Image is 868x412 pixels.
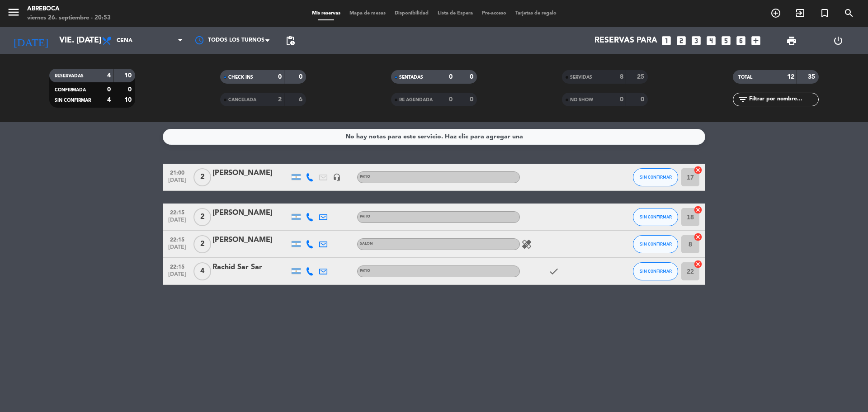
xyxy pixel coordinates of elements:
[27,14,111,23] div: viernes 26. septiembre - 20:53
[7,5,20,19] i: menu
[107,72,111,79] strong: 4
[633,208,678,226] button: SIN CONFIRMAR
[399,75,423,80] span: SENTADAS
[299,74,304,80] strong: 0
[124,72,133,79] strong: 10
[7,31,55,51] i: [DATE]
[193,262,211,280] span: 4
[166,207,189,217] span: 22:15
[166,234,189,244] span: 22:15
[675,35,687,47] i: looks_two
[720,35,732,47] i: looks_5
[166,167,189,177] span: 21:00
[128,86,133,93] strong: 0
[693,166,703,175] i: cancel
[640,175,672,180] span: SIN CONFIRMAR
[212,167,289,179] div: [PERSON_NAME]
[166,217,189,227] span: [DATE]
[521,239,532,250] i: healing
[620,74,623,80] strong: 8
[55,98,91,103] span: SIN CONFIRMAR
[333,173,341,181] i: headset_mic
[641,96,646,103] strong: 0
[844,8,854,19] i: search
[786,35,797,46] span: print
[345,11,390,16] span: Mapa de mesas
[390,11,433,16] span: Disponibilidad
[7,5,20,22] button: menu
[166,244,189,255] span: [DATE]
[748,95,818,104] input: Filtrar por nombre...
[55,88,86,92] span: CONFIRMADA
[770,8,781,19] i: add_circle_outline
[228,98,256,102] span: CANCELADA
[84,35,95,46] i: arrow_drop_down
[735,35,747,47] i: looks_6
[124,97,133,103] strong: 10
[633,262,678,280] button: SIN CONFIRMAR
[705,35,717,47] i: looks_4
[477,11,511,16] span: Pre-acceso
[693,232,703,242] i: cancel
[360,175,370,179] span: PATIO
[750,35,762,47] i: add_box
[594,36,657,45] span: Reservas para
[570,98,593,102] span: NO SHOW
[637,74,646,80] strong: 25
[345,132,523,142] div: No hay notas para este servicio. Haz clic para agregar una
[299,96,304,103] strong: 6
[166,177,189,188] span: [DATE]
[548,266,559,277] i: check
[55,74,84,78] span: RESERVADAS
[193,235,211,253] span: 2
[633,235,678,253] button: SIN CONFIRMAR
[640,242,672,246] span: SIN CONFIRMAR
[278,96,282,103] strong: 2
[690,35,702,47] i: looks_3
[117,38,132,44] span: Cena
[307,11,345,16] span: Mis reservas
[166,271,189,282] span: [DATE]
[360,269,370,273] span: PATIO
[107,86,111,93] strong: 0
[212,207,289,219] div: [PERSON_NAME]
[633,168,678,186] button: SIN CONFIRMAR
[511,11,561,16] span: Tarjetas de regalo
[193,208,211,226] span: 2
[212,234,289,246] div: [PERSON_NAME]
[433,11,477,16] span: Lista de Espera
[470,74,475,80] strong: 0
[660,35,672,47] i: looks_one
[620,96,623,103] strong: 0
[795,8,806,19] i: exit_to_app
[815,27,861,54] div: LOG OUT
[285,35,296,46] span: pending_actions
[449,96,453,103] strong: 0
[228,75,253,80] span: CHECK INS
[360,215,370,218] span: PATIO
[787,74,794,80] strong: 12
[193,168,211,186] span: 2
[819,8,830,19] i: turned_in_not
[693,205,703,214] i: cancel
[570,75,592,80] span: SERVIDAS
[107,97,111,103] strong: 4
[640,269,672,274] span: SIN CONFIRMAR
[808,74,817,80] strong: 35
[833,35,844,46] i: power_settings_new
[27,5,111,14] div: ABREBOCA
[360,242,373,246] span: SALON
[470,96,475,103] strong: 0
[737,94,748,105] i: filter_list
[738,75,752,80] span: TOTAL
[399,98,433,102] span: RE AGENDADA
[212,261,289,273] div: Rachid Sar Sar
[166,261,189,271] span: 22:15
[640,214,672,219] span: SIN CONFIRMAR
[278,74,282,80] strong: 0
[693,260,703,269] i: cancel
[449,74,453,80] strong: 0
